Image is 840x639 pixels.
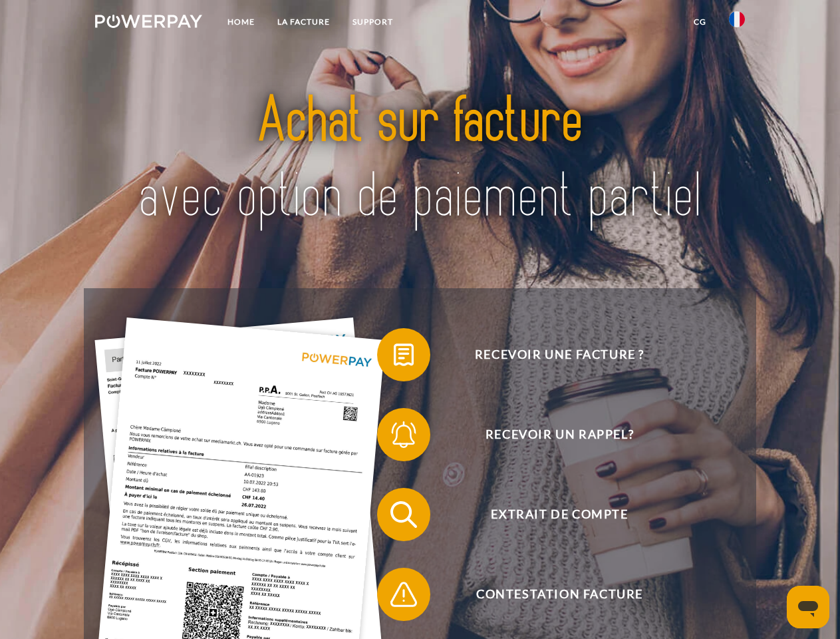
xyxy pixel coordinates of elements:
img: fr [729,11,745,27]
iframe: Bouton de lancement de la fenêtre de messagerie [787,586,829,628]
span: Recevoir un rappel? [396,408,722,461]
span: Recevoir une facture ? [396,328,722,381]
img: qb_search.svg [387,498,420,531]
img: title-powerpay_fr.svg [127,64,713,255]
button: Extrait de compte [377,488,723,541]
img: logo-powerpay-white.svg [95,15,202,28]
span: Extrait de compte [396,488,722,541]
a: Support [341,10,404,34]
a: LA FACTURE [266,10,341,34]
button: Contestation Facture [377,568,723,621]
a: CG [682,10,718,34]
span: Contestation Facture [396,568,722,621]
img: qb_bill.svg [387,338,420,371]
img: qb_bell.svg [387,418,420,451]
button: Recevoir une facture ? [377,328,723,381]
img: qb_warning.svg [387,578,420,611]
a: Home [216,10,266,34]
button: Recevoir un rappel? [377,408,723,461]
